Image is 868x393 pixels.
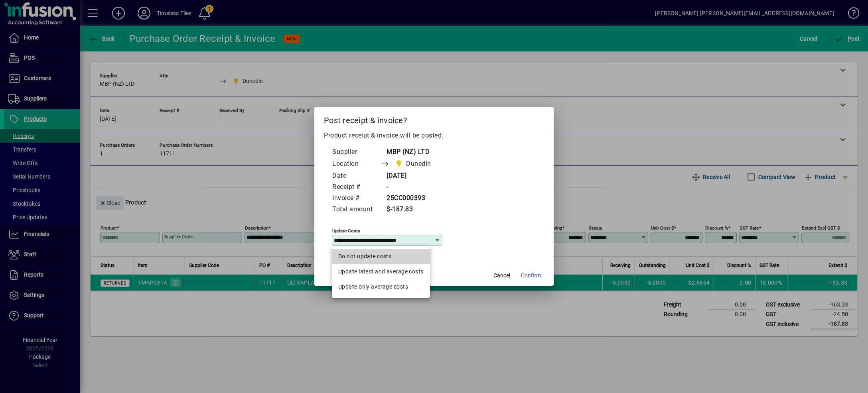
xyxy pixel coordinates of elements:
[518,268,544,283] button: Confirm
[406,159,431,169] span: Dunedin
[381,182,446,193] td: -
[332,204,381,215] td: Total amount
[521,271,541,280] span: Confirm
[338,267,424,276] div: Update latest and average costs
[332,171,381,182] td: Date
[381,193,446,204] td: 25CC000393
[381,147,446,158] td: MBP (NZ) LTD
[332,249,430,264] mat-option: Do not update costs
[493,271,510,280] span: Cancel
[332,193,381,204] td: Invoice #
[332,279,430,295] mat-option: Update only average costs
[332,158,381,171] td: Location
[393,158,434,169] span: Dunedin
[324,131,544,140] p: Product receipt & invoice will be posted.
[338,283,424,291] div: Update only average costs
[489,268,515,283] button: Cancel
[332,264,430,279] mat-option: Update latest and average costs
[381,171,446,182] td: [DATE]
[381,204,446,215] td: $-187.83
[338,252,424,261] div: Do not update costs
[332,228,360,234] mat-label: Update costs
[314,107,554,130] h2: Post receipt & invoice?
[332,147,381,158] td: Supplier
[332,182,381,193] td: Receipt #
